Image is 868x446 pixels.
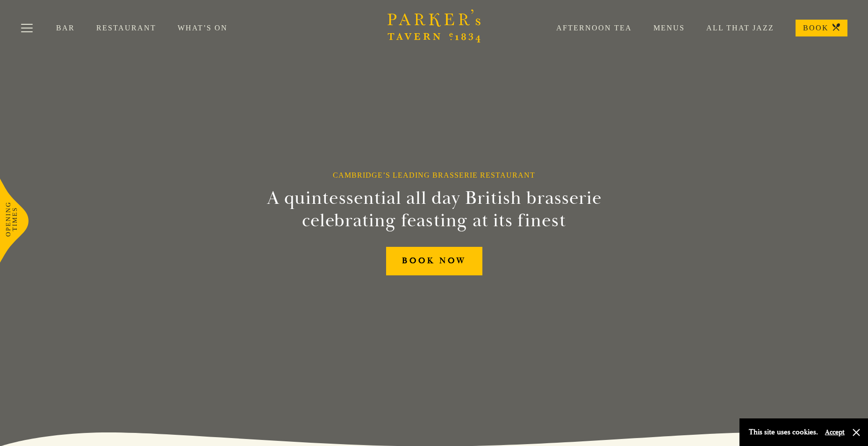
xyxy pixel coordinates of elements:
button: Accept [825,428,845,437]
h2: A quintessential all day British brasserie celebrating feasting at its finest [221,187,647,232]
h1: Cambridge’s Leading Brasserie Restaurant [333,171,535,180]
button: Close and accept [852,428,861,437]
a: BOOK NOW [386,247,482,275]
p: This site uses cookies. [749,425,818,439]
